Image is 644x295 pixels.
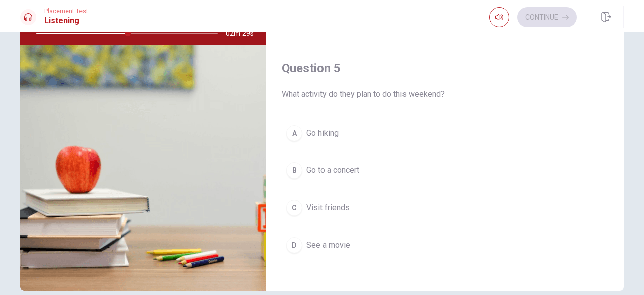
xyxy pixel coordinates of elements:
[44,8,88,15] span: Placement Test
[286,237,302,253] div: D
[282,195,608,220] button: CVisit friends
[20,45,266,291] img: Going to the Movies
[306,127,339,139] span: Go hiking
[286,125,302,141] div: A
[282,232,608,258] button: DSee a movie
[306,239,350,251] span: See a movie
[286,200,302,216] div: C
[44,15,88,27] h1: Listening
[282,121,608,146] button: AGo hiking
[306,202,350,214] span: Visit friends
[282,158,608,183] button: BGo to a concert
[226,21,262,45] span: 02m 29s
[282,60,608,76] h4: Question 5
[306,164,359,176] span: Go to a concert
[282,88,608,100] span: What activity do they plan to do this weekend?
[286,162,302,179] div: B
